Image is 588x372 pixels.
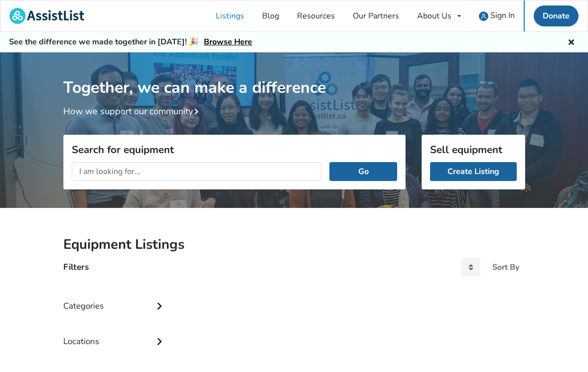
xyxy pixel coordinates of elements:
[490,10,515,21] span: Sign In
[72,162,322,181] input: I am looking for...
[253,0,288,31] a: Blog
[329,162,397,181] button: Go
[63,316,167,352] div: Locations
[479,11,488,21] img: user icon
[63,105,203,117] a: How we support our community
[63,261,89,273] h4: Filters
[288,0,344,31] a: Resources
[72,143,397,156] h3: Search for equipment
[204,36,252,47] a: Browse Here
[344,0,408,31] a: Our Partners
[9,8,84,24] img: assistlist-logo
[534,5,579,26] a: Donate
[63,281,167,316] div: Categories
[63,236,525,253] h2: Equipment Listings
[9,37,252,47] h5: See the difference we made together in [DATE]! 🎉
[417,12,451,20] div: About Us
[207,0,253,31] a: Listings
[63,52,525,98] h1: Together, we can make a difference
[470,0,524,31] a: user icon Sign In
[430,143,517,156] h3: Sell equipment
[430,162,517,181] a: Create Listing
[492,263,519,271] div: Sort By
